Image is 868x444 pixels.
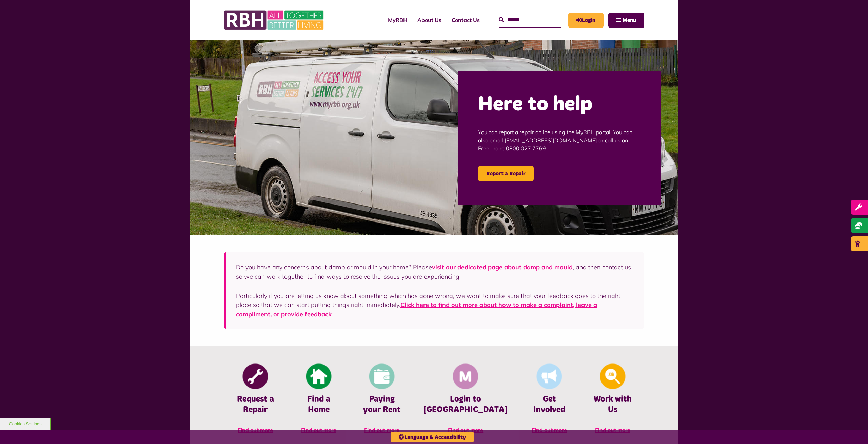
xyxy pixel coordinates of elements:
[432,263,573,271] a: visit our dedicated page about damp and mould
[591,394,634,415] h4: Work with Us
[391,432,474,442] button: Language & Accessibility
[364,427,399,433] span: Find out more
[608,13,644,28] button: Navigation
[528,394,571,415] h4: Get Involved
[297,394,340,415] h4: Find a Home
[412,11,447,29] a: About Us
[383,11,412,29] a: MyRBH
[301,427,336,433] span: Find out more
[448,427,483,433] span: Find out more
[478,91,641,118] h2: Here to help
[453,364,478,389] img: Membership And Mutuality
[236,291,634,319] p: Particularly if you are letting us know about something which has gone wrong, we want to make sur...
[623,18,636,23] span: Menu
[369,364,395,389] img: Pay Rent
[837,413,868,444] iframe: Netcall Web Assistant for live chat
[287,363,350,441] a: Find A Home Find a Home Find out more
[236,263,634,281] p: Do you have any concerns about damp or mould in your home? Please , and then contact us so we can...
[447,11,485,29] a: Contact Us
[243,364,268,389] img: Report Repair
[190,40,678,235] img: Repairs 6
[413,363,518,441] a: Membership And Mutuality Login to [GEOGRAPHIC_DATA] Find out more
[238,427,273,433] span: Find out more
[600,364,625,389] img: Looking For A Job
[350,363,413,441] a: Pay Rent Paying your Rent Find out more
[360,394,403,415] h4: Paying your Rent
[224,363,287,441] a: Report Repair Request a Repair Find out more
[532,427,567,433] span: Find out more
[478,166,534,181] a: Report a Repair
[595,427,630,433] span: Find out more
[581,363,644,441] a: Looking For A Job Work with Us Find out more
[234,394,277,415] h4: Request a Repair
[306,364,331,389] img: Find A Home
[568,13,604,28] a: MyRBH
[224,7,325,33] img: RBH
[423,394,508,415] h4: Login to [GEOGRAPHIC_DATA]
[537,364,562,389] img: Get Involved
[478,118,641,163] p: You can report a repair online using the MyRBH portal. You can also email [EMAIL_ADDRESS][DOMAIN_...
[518,363,581,441] a: Get Involved Get Involved Find out more
[236,301,597,318] a: Click here to find out more about how to make a complaint, leave a compliment, or provide feedback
